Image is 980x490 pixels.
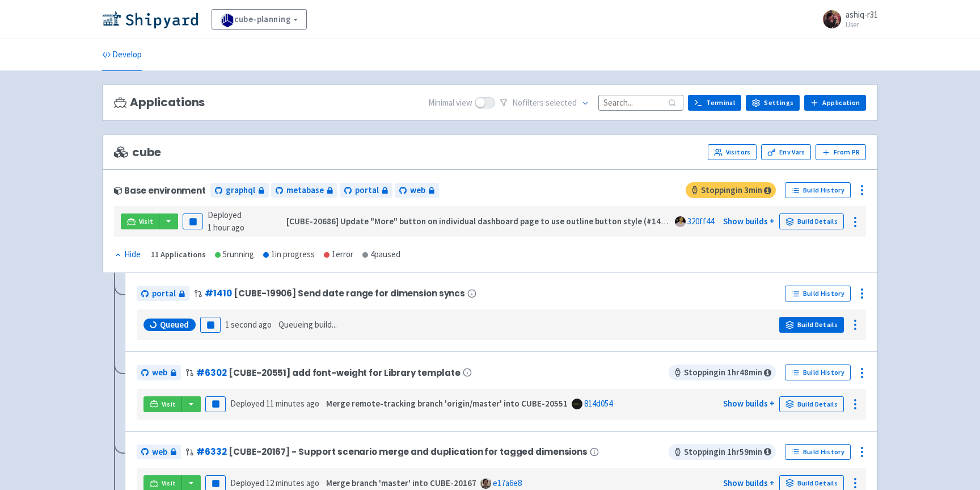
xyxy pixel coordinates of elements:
[152,446,167,459] span: web
[779,213,844,229] a: Build Details
[226,184,255,197] span: graphql
[493,478,522,488] a: e17a6e8
[395,183,439,198] a: web
[208,222,244,233] time: 1 hour ago
[816,10,878,28] a: ashiq-r31 User
[723,216,775,227] a: Show builds +
[102,10,198,28] img: Shipyard logo
[160,319,189,330] span: Queued
[785,444,851,460] a: Build History
[196,367,226,379] a: #6302
[687,216,714,227] a: 320ff44
[708,144,757,160] a: Visitors
[278,319,337,332] span: Queueing build...
[121,213,159,229] a: Visit
[723,398,775,409] a: Show builds +
[114,248,141,261] div: Hide
[210,183,269,198] a: graphql
[266,398,319,409] time: 11 minutes ago
[785,365,851,380] a: Build History
[785,182,851,198] a: Build History
[266,478,319,488] time: 12 minutes ago
[324,248,353,261] div: 1 error
[804,95,866,111] a: Application
[512,97,577,110] span: No filter s
[114,248,142,261] button: Hide
[263,248,315,261] div: 1 in progress
[362,248,400,261] div: 4 paused
[196,446,226,458] a: #6332
[137,286,189,301] a: portal
[428,97,472,110] span: Minimal view
[152,366,167,379] span: web
[723,478,775,488] a: Show builds +
[229,368,461,378] span: [CUBE-20551] add font-weight for Library template
[137,445,181,460] a: web
[183,213,203,229] button: Pause
[162,400,176,409] span: Visit
[205,396,226,412] button: Pause
[114,96,205,109] h3: Applications
[230,398,319,409] span: Deployed
[410,184,425,197] span: web
[208,210,244,233] span: Deployed
[669,365,776,380] span: Stopping in 1 hr 48 min
[779,396,844,412] a: Build Details
[271,183,337,198] a: metabase
[212,9,307,30] a: cube-planning
[746,95,800,111] a: Settings
[200,317,221,333] button: Pause
[686,182,776,198] span: Stopping in 3 min
[779,317,844,333] a: Build Details
[761,144,811,160] a: Env Vars
[688,95,741,111] a: Terminal
[234,288,465,298] span: [CUBE-19906] Send date range for dimension syncs
[669,444,776,460] span: Stopping in 1 hr 59 min
[102,39,142,71] a: Develop
[225,319,272,330] time: 1 second ago
[205,287,231,299] a: #1410
[137,365,181,380] a: web
[340,183,392,198] a: portal
[598,95,683,110] input: Search...
[546,97,577,108] span: selected
[326,478,476,488] strong: Merge branch 'master' into CUBE-20167
[846,9,878,20] span: ashiq-r31
[584,398,612,409] a: 814d054
[326,398,568,409] strong: Merge remote-tracking branch 'origin/master' into CUBE-20551
[139,217,154,226] span: Visit
[151,248,206,261] div: 11 Applications
[230,478,319,488] span: Deployed
[816,144,866,160] button: From PR
[846,21,878,28] small: User
[114,186,206,195] div: Base environment
[215,248,254,261] div: 5 running
[286,216,673,227] strong: [CUBE-20686] Update "More" button on individual dashboard page to use outline button style (#1417)
[785,286,851,301] a: Build History
[143,396,182,412] a: Visit
[152,287,176,300] span: portal
[114,146,161,159] span: cube
[162,479,176,488] span: Visit
[286,184,324,197] span: metabase
[229,447,588,457] span: [CUBE-20167] - Support scenario merge and duplication for tagged dimensions
[355,184,379,197] span: portal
